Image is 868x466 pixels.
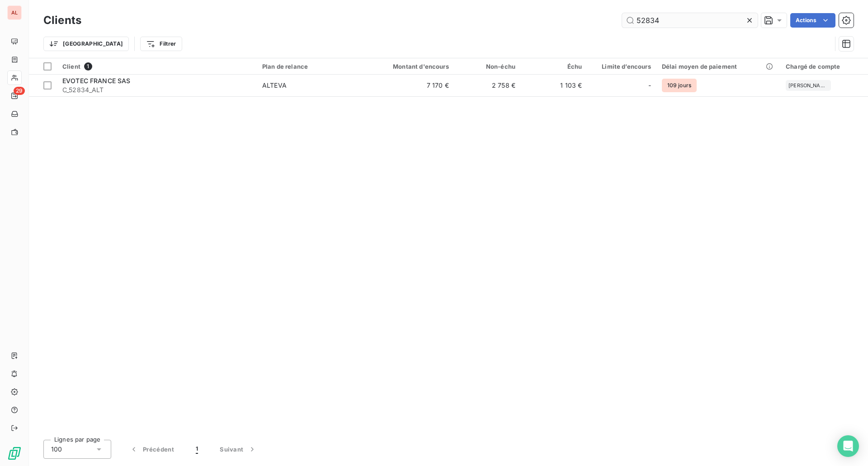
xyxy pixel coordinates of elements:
[788,83,828,88] span: [PERSON_NAME]
[118,440,185,459] button: Précédent
[43,12,81,28] h3: Clients
[140,37,182,51] button: Filtrer
[454,75,521,96] td: 2 758 €
[196,445,198,454] span: 1
[43,37,129,51] button: [GEOGRAPHIC_DATA]
[262,63,359,70] div: Plan de relance
[365,75,454,96] td: 7 170 €
[662,79,697,92] span: 109 jours
[790,13,835,28] button: Actions
[7,5,22,20] div: AL
[209,440,268,459] button: Suivant
[51,445,62,454] span: 100
[460,63,515,70] div: Non-échu
[84,62,92,71] span: 1
[14,87,25,95] span: 29
[62,85,251,94] span: C_52834_ALT
[521,75,587,96] td: 1 103 €
[622,13,758,28] input: Rechercher
[262,81,287,90] div: ALTEVA
[62,77,131,85] span: EVOTEC FRANCE SAS
[370,63,448,70] div: Montant d'encours
[526,63,582,70] div: Échu
[786,63,863,70] div: Chargé de compte
[648,81,651,90] span: -
[837,435,859,457] div: Open Intercom Messenger
[62,63,80,70] span: Client
[185,440,209,459] button: 1
[593,63,651,70] div: Limite d’encours
[7,446,22,461] img: Logo LeanPay
[662,63,775,70] div: Délai moyen de paiement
